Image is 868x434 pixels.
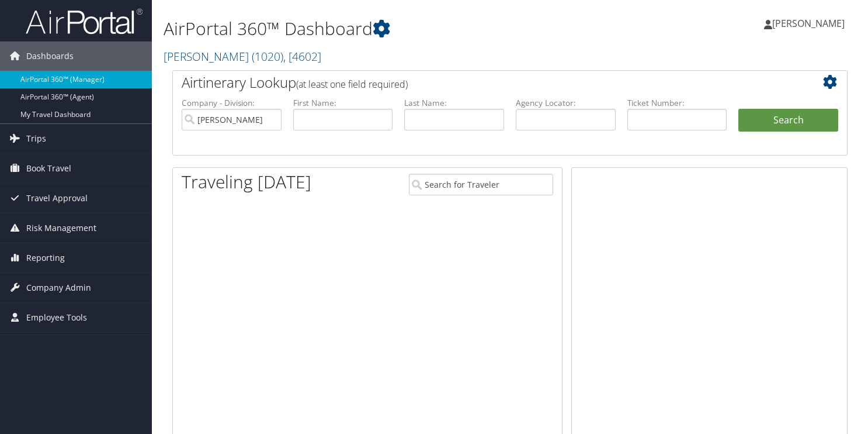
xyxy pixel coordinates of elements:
span: Risk Management [26,213,96,243]
span: [PERSON_NAME] [772,17,845,30]
h1: Traveling [DATE] [182,170,311,194]
span: Travel Approval [26,184,88,213]
span: Dashboards [26,42,74,71]
button: Search [738,109,838,132]
span: Reporting [26,243,65,273]
a: [PERSON_NAME] [764,6,856,41]
span: Employee Tools [26,303,87,332]
label: Ticket Number: [627,97,727,109]
label: Agency Locator: [516,97,616,109]
span: , [ 4602 ] [283,49,321,64]
label: Company - Division: [182,97,282,109]
span: Company Admin [26,273,91,302]
input: Search for Traveler [409,174,554,195]
a: [PERSON_NAME] [164,49,321,64]
label: Last Name: [404,97,504,109]
h1: AirPortal 360™ Dashboard [164,16,626,41]
img: airportal-logo.png [26,8,143,35]
span: Book Travel [26,154,71,183]
span: (at least one field required) [296,78,408,91]
h2: Airtinerary Lookup [182,73,782,92]
span: ( 1020 ) [252,49,283,64]
span: Trips [26,124,46,153]
label: First Name: [293,97,393,109]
